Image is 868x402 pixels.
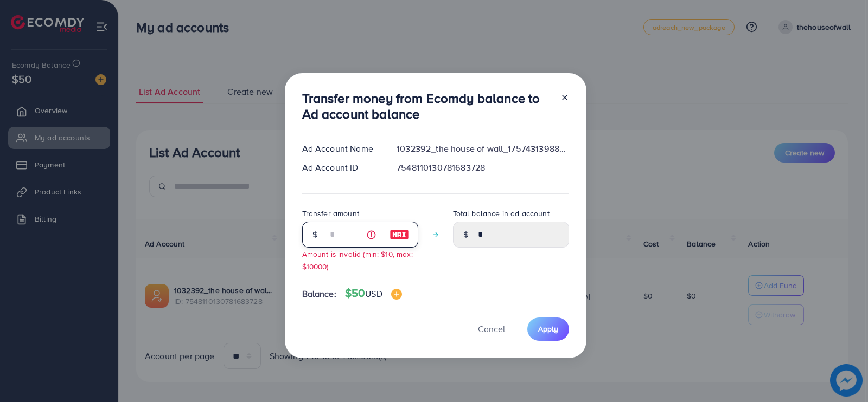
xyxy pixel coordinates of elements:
h4: $50 [345,287,402,300]
div: Ad Account Name [293,142,388,155]
img: image [390,228,409,241]
img: image [391,289,402,300]
span: Cancel [478,323,505,335]
button: Apply [527,317,569,341]
button: Cancel [464,317,519,341]
h3: Transfer money from Ecomdy balance to Ad account balance [302,90,552,122]
span: Apply [538,323,558,334]
span: Balance: [302,288,336,300]
label: Transfer amount [302,208,359,219]
div: 1032392_the house of wall_1757431398893 [388,142,577,155]
label: Total balance in ad account [453,208,550,219]
small: Amount is invalid (min: $10, max: $10000) [302,249,413,271]
div: 7548110130781683728 [388,161,577,174]
div: Ad Account ID [293,161,388,174]
span: USD [365,288,382,300]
